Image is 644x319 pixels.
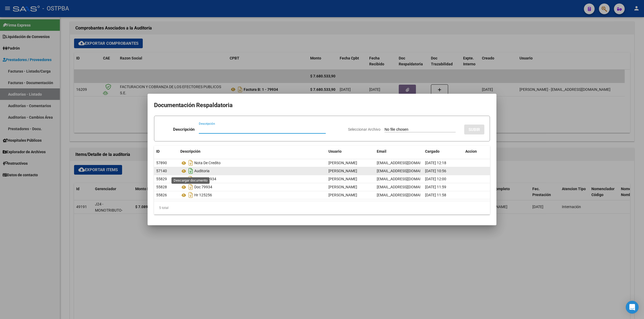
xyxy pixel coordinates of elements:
[156,161,167,165] span: 57890
[425,177,446,181] span: [DATE] 12:00
[180,149,200,153] span: Descripción
[377,149,386,153] span: Email
[328,177,357,181] span: [PERSON_NAME]
[187,183,194,191] i: Descargar documento
[187,167,194,175] i: Descargar documento
[156,169,167,173] span: 57140
[465,149,477,153] span: Accion
[377,169,436,173] span: [EMAIL_ADDRESS][DOMAIN_NAME]
[154,100,490,110] h2: Documentación Respaldatoria
[375,146,423,157] datatable-header-cell: Email
[156,149,160,153] span: ID
[187,175,194,183] i: Descargar documento
[377,161,436,165] span: [EMAIL_ADDRESS][DOMAIN_NAME]
[469,127,480,132] span: SUBIR
[328,169,357,173] span: [PERSON_NAME]
[377,193,436,197] span: [EMAIL_ADDRESS][DOMAIN_NAME]
[180,159,324,167] div: Nota De Credito
[180,167,324,175] div: Auditoria
[425,161,446,165] span: [DATE] 12:18
[425,193,446,197] span: [DATE] 11:58
[187,159,194,167] i: Descargar documento
[463,146,490,157] datatable-header-cell: Accion
[425,169,446,173] span: [DATE] 10:56
[187,191,194,199] i: Descargar documento
[326,146,375,157] datatable-header-cell: Usuario
[178,146,326,157] datatable-header-cell: Descripción
[156,193,167,197] span: 55826
[154,146,178,157] datatable-header-cell: ID
[423,146,463,157] datatable-header-cell: Cargado
[156,185,167,189] span: 55828
[180,191,324,199] div: Hr 125256
[348,127,380,132] span: Seleccionar Archivo
[377,185,436,189] span: [EMAIL_ADDRESS][DOMAIN_NAME]
[425,185,446,189] span: [DATE] 11:59
[173,126,195,133] p: Descripción
[464,125,484,134] button: SUBIR
[328,193,357,197] span: [PERSON_NAME]
[180,175,324,183] div: Anexo 79934
[328,185,357,189] span: [PERSON_NAME]
[626,301,639,314] div: Open Intercom Messenger
[180,183,324,191] div: Doc 79934
[154,201,490,215] div: 5 total
[328,149,342,153] span: Usuario
[156,177,167,181] span: 55829
[425,149,440,153] span: Cargado
[328,161,357,165] span: [PERSON_NAME]
[377,177,436,181] span: [EMAIL_ADDRESS][DOMAIN_NAME]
